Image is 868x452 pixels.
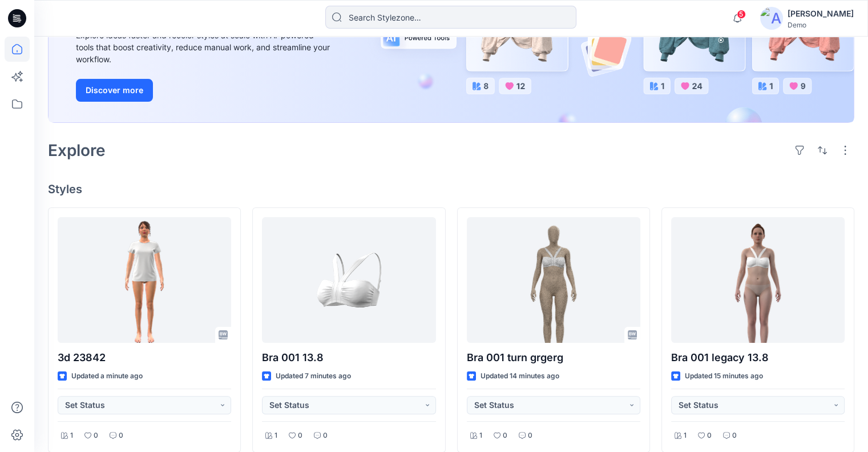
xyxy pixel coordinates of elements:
[58,217,231,343] a: 3d 23842
[274,430,277,442] p: 1
[298,430,302,442] p: 0
[48,141,106,159] h2: Explore
[76,79,153,102] button: Discover more
[788,21,854,29] div: Demo
[262,350,435,366] p: Bra 001 13.8
[707,430,712,442] p: 0
[76,29,333,65] div: Explore ideas faster and recolor styles at scale with AI-powered tools that boost creativity, red...
[325,6,576,29] input: Search Stylezone…
[685,370,763,382] p: Updated 15 minutes ago
[48,182,854,196] h4: Styles
[503,430,507,442] p: 0
[58,350,231,366] p: 3d 23842
[479,430,482,442] p: 1
[94,430,98,442] p: 0
[262,217,435,343] a: Bra 001 13.8
[76,79,333,102] a: Discover more
[119,430,123,442] p: 0
[467,350,640,366] p: Bra 001 turn grgerg
[671,350,845,366] p: Bra 001 legacy 13.8
[760,7,783,30] img: avatar
[528,430,532,442] p: 0
[732,430,737,442] p: 0
[70,430,73,442] p: 1
[323,430,328,442] p: 0
[684,430,687,442] p: 1
[671,217,845,343] a: Bra 001 legacy 13.8
[737,10,746,19] span: 5
[71,370,143,382] p: Updated a minute ago
[788,7,854,21] div: [PERSON_NAME]
[467,217,640,343] a: Bra 001 turn grgerg
[276,370,351,382] p: Updated 7 minutes ago
[481,370,559,382] p: Updated 14 minutes ago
